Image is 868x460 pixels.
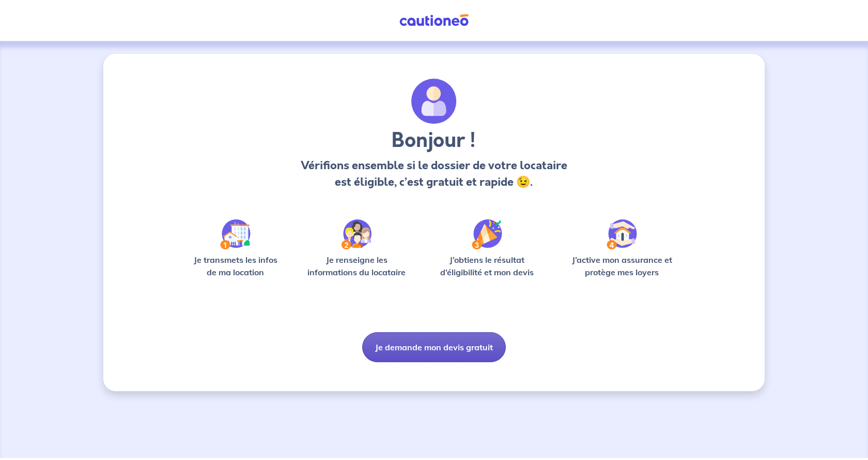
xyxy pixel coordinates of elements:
[298,157,570,190] p: Vérifions ensemble si le dossier de votre locataire est éligible, c’est gratuit et rapide 😉.
[429,254,546,278] p: J’obtiens le résultat d’éligibilité et mon devis
[411,79,457,124] img: archivate
[301,254,412,278] p: Je renseigne les informations du locataire
[472,219,502,249] img: /static/f3e743aab9439237c3e2196e4328bba9/Step-3.svg
[607,219,637,249] img: /static/bfff1cf634d835d9112899e6a3df1a5d/Step-4.svg
[220,219,251,249] img: /static/90a569abe86eec82015bcaae536bd8e6/Step-1.svg
[362,332,506,362] button: Je demande mon devis gratuit
[298,128,570,153] h3: Bonjour !
[395,14,473,27] img: Cautioneo
[186,254,285,278] p: Je transmets les infos de ma location
[562,254,682,278] p: J’active mon assurance et protège mes loyers
[342,219,371,249] img: /static/c0a346edaed446bb123850d2d04ad552/Step-2.svg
